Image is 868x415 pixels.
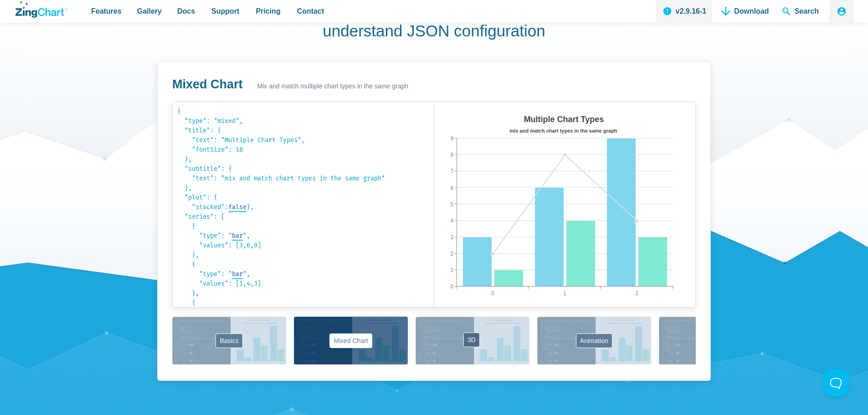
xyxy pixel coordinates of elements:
[257,81,409,92] span: Mix and match multiple chart types in the same graph
[659,317,773,364] button: Labels
[177,107,429,302] code: { "type": "mixed", "title": { "text": "Multiple Chart Types", "fontSize": 18 }, "subtitle": { "te...
[294,317,408,364] button: Mixed Chart
[172,77,243,92] h3: Mixed Chart
[211,5,239,17] span: Support
[537,317,651,364] button: Animation
[822,369,850,397] iframe: Toggle Customer Support
[232,232,243,240] span: bar
[228,203,247,211] span: false
[416,317,529,364] button: 3D
[15,1,67,18] a: ZingChart Logo. Click to return to the homepage
[256,5,280,17] span: Pricing
[91,5,122,17] span: Features
[297,5,324,17] span: Contact
[137,5,162,17] span: Gallery
[232,270,243,278] span: bar
[177,5,195,17] span: Docs
[172,317,286,364] button: Basics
